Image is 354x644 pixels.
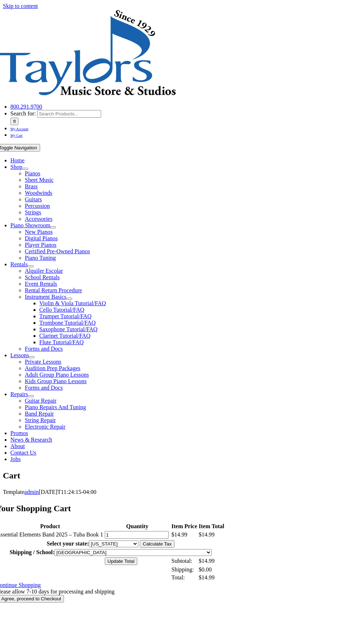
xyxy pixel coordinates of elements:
td: Total: [171,574,198,581]
th: Quantity [104,523,170,530]
a: Accessories [25,216,52,222]
a: School Rentals [25,274,60,280]
button: Open submenu of Repairs [28,395,34,397]
a: Guitar Repair [25,398,57,404]
a: Guitars [25,196,42,202]
a: Forms and Docs [25,346,63,352]
a: About [10,443,25,449]
a: Repairs [10,391,28,397]
a: Pianos [25,170,40,176]
a: 800.291.9700 [10,104,42,110]
a: Cello Tutorial/FAQ [39,307,85,313]
input: Search Products... [37,110,101,118]
a: Lessons [10,352,29,358]
span: My Cart [10,133,23,137]
a: Band Repair [25,411,54,417]
a: My Account [10,125,29,131]
input: Update Total [105,557,138,565]
span: My Account [10,127,29,131]
select: State billing address [89,540,138,547]
a: Trumpet Tutorial/FAQ [39,313,91,319]
a: Player Pianos [25,242,57,248]
a: Certified Pre-Owned Pianos [25,248,90,254]
td: $14.99 [198,574,225,581]
a: Piano Tuning [25,255,56,261]
a: Piano Repairs And Tuning [25,404,86,410]
a: Forms and Docs [25,385,63,391]
a: Electronic Repair [25,424,65,430]
a: String Repair [25,417,56,423]
a: Violin & Viola Tutorial/FAQ [39,300,106,306]
a: Rental Return Procedure [25,287,82,293]
a: Instrument Basics [25,294,66,300]
a: New Pianos [25,229,53,235]
a: Strings [25,209,41,215]
a: Adult Group Piano Lessons [25,372,89,378]
a: Woodwinds [25,190,52,196]
a: Alquiler Escolar [25,268,63,274]
section: Page Title Bar [3,470,351,482]
a: Audition Prep Packages [25,365,81,371]
td: Shipping: [171,566,198,573]
th: Item Price [171,523,198,530]
span: News & Research [10,437,52,443]
a: Saxophone Tutorial/FAQ [39,326,98,332]
span: [DATE]T11:24:15-04:00 [39,489,96,495]
a: Rentals [10,261,28,267]
a: Flute Tutorial/FAQ [39,339,84,345]
a: Promos [10,430,28,436]
a: Jobs [10,456,21,462]
h1: Cart [3,470,351,482]
td: $14.99 [198,531,225,539]
td: $14.99 [171,531,198,539]
button: Open submenu of Piano Showroom [50,226,56,228]
a: Trombone Tutorial/FAQ [39,320,96,326]
button: Open submenu of Lessons [29,356,35,358]
a: Brass [25,183,38,189]
span: Piano Showroom [10,222,51,228]
span: Home [10,157,25,163]
span: Private Lessons [25,359,61,365]
a: Kids Group Piano Lessons [25,378,87,384]
a: Sheet Music [25,177,54,183]
a: Clarinet Tutorial/FAQ [39,333,91,339]
td: $0.00 [198,566,225,573]
button: Open submenu of Rentals [28,265,34,267]
a: Digital Pianos [25,235,58,241]
a: Contact Us [10,450,36,456]
a: Shop [10,164,22,170]
a: Event Rentals [25,281,57,287]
